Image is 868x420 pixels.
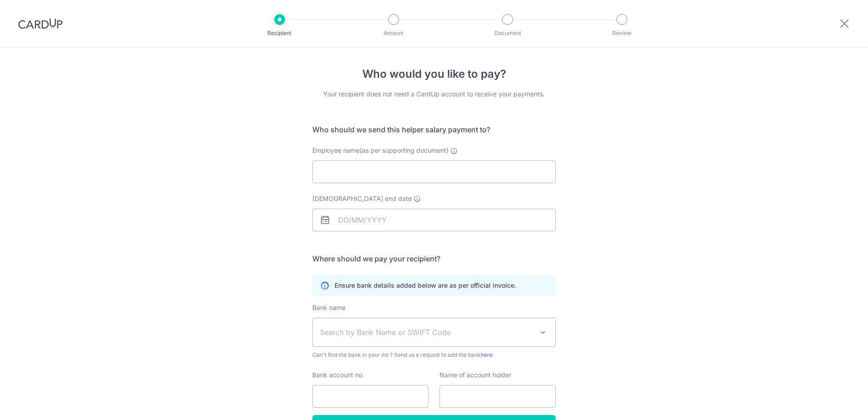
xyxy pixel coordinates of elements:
[312,90,556,99] div: Your recipient does not need a CardUp account to receive your payments.
[246,29,313,38] p: Recipient
[312,194,412,203] span: [DEMOGRAPHIC_DATA] end date
[810,393,859,415] iframe: Opens a widget where you can find more information
[312,303,345,312] label: Bank name
[439,370,511,380] label: Name of account holder
[312,253,556,264] h5: Where should we pay your recipient?
[588,29,656,38] p: Review
[481,351,493,358] a: here
[312,370,364,380] label: Bank account no.
[18,18,63,29] img: CardUp
[312,66,556,82] h4: Who would you like to pay?
[312,124,556,135] h5: Who should we send this helper salary payment to?
[360,29,427,38] p: Amount
[312,209,556,231] input: DD/MM/YYYY
[474,29,541,38] p: Document
[312,350,556,360] span: Can't find the bank in your list ? Send us a request to add the bank
[312,146,449,154] span: Employee name(as per supporting document)
[320,327,533,338] span: Search by Bank Name or SWIFT Code
[335,281,516,290] p: Ensure bank details added below are as per official invoice.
